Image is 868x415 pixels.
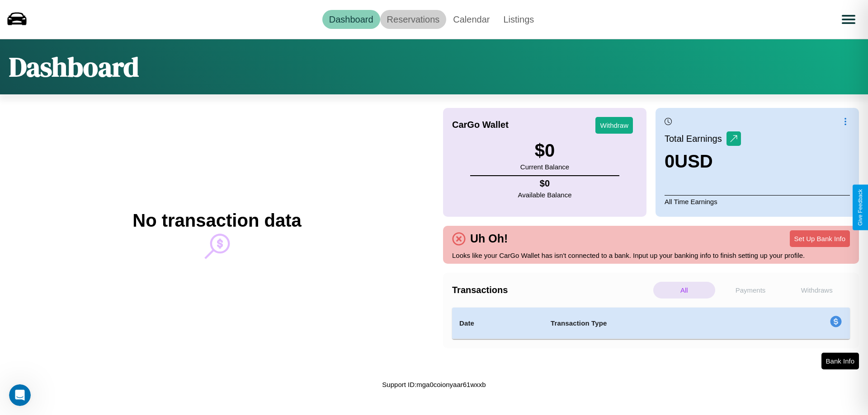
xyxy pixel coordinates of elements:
button: Open menu [836,7,861,32]
button: Bank Info [821,353,859,369]
h4: Uh Oh! [466,232,512,245]
p: Total Earnings [665,131,726,147]
a: Calendar [446,10,496,29]
h3: 0 USD [665,151,741,172]
h2: No transaction data [132,210,301,231]
p: Current Balance [520,161,569,173]
p: Withdraws [786,282,848,298]
p: Payments [720,282,782,298]
table: simple table [452,308,850,339]
button: Withdraw [595,117,633,134]
a: Reservations [380,10,447,29]
a: Dashboard [322,10,380,29]
h1: Dashboard [9,48,139,85]
div: Give Feedback [857,189,863,226]
p: Available Balance [518,189,572,201]
p: All [653,282,715,298]
p: All Time Earnings [665,195,850,208]
p: Looks like your CarGo Wallet has isn't connected to a bank. Input up your banking info to finish ... [452,249,850,261]
h4: $ 0 [518,178,572,189]
p: Support ID: mga0coionyaar61wxxb [382,378,486,391]
h4: Transaction Type [551,318,756,329]
button: Set Up Bank Info [790,230,850,247]
h4: Date [459,318,536,329]
h3: $ 0 [520,140,569,161]
iframe: Intercom live chat [9,384,31,406]
h4: Transactions [452,285,651,295]
h4: CarGo Wallet [452,120,509,130]
a: Listings [496,10,541,29]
